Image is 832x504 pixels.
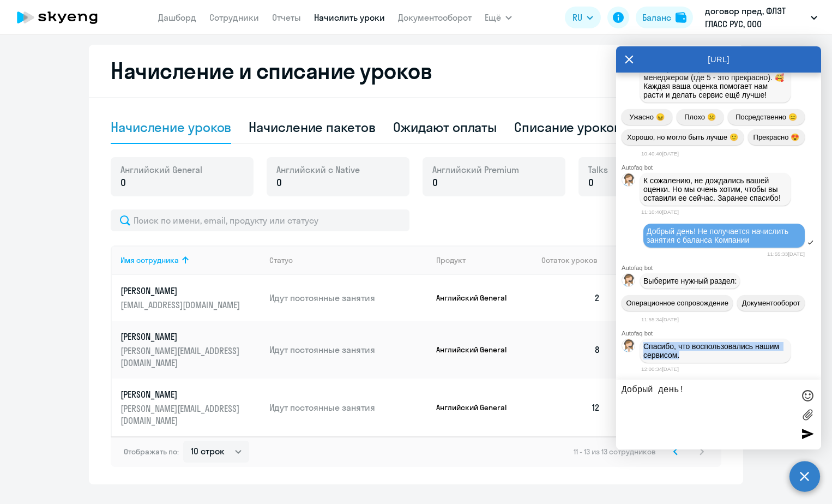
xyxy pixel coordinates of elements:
p: договор пред, ФЛЭТ ГЛАСС РУС, ООО [705,4,806,31]
p: Английский General [436,403,518,412]
span: RU [572,11,582,24]
td: 8 [533,321,609,379]
a: [PERSON_NAME][PERSON_NAME][EMAIL_ADDRESS][DOMAIN_NAME] [120,331,261,369]
time: 11:55:34[DATE] [641,316,679,322]
div: Имя сотрудника [120,255,261,265]
button: Прекрасно 😍 [748,129,805,145]
div: Продукт [436,255,533,265]
time: 10:40:40[DATE] [641,151,679,157]
a: [PERSON_NAME][EMAIL_ADDRESS][DOMAIN_NAME] [120,285,261,311]
a: Дашборд [158,12,196,23]
span: 0 [120,176,126,190]
p: [PERSON_NAME] [120,331,243,343]
span: Хорошо, но могло быть лучше 🙂 [627,133,738,141]
span: 0 [432,176,438,190]
div: Имя сотрудника [120,255,179,265]
img: bot avatar [622,173,636,189]
p: [PERSON_NAME][EMAIL_ADDRESS][DOMAIN_NAME] [120,403,243,427]
span: Отображать по: [124,447,179,457]
div: Начисление уроков [111,118,231,136]
a: [PERSON_NAME][PERSON_NAME][EMAIL_ADDRESS][DOMAIN_NAME] [120,388,261,427]
div: Autofaq bot [622,164,821,171]
textarea: Добрый день! [622,385,794,444]
span: Нам важно знать ваше мнение. Пожалуйста, оцените взаимодействие с менеджером (где 5 - это прекрас... [643,56,788,99]
input: Поиск по имени, email, продукту или статусу [111,209,409,231]
div: Ожидают оплаты [393,118,497,136]
img: bot avatar [622,274,636,290]
button: Балансbalance [636,7,693,28]
span: 0 [588,176,594,190]
span: Добрый день! Не получается начислить занятия с баланса Компании [647,227,791,244]
button: Ужасно 😖 [622,109,672,125]
span: Ещё [485,11,501,24]
span: 0 [276,176,282,190]
button: Посредственно 😑 [728,109,805,125]
button: Плохо ☹️ [677,109,724,125]
p: Идут постоянные занятия [269,401,427,413]
div: Статус [269,255,293,265]
h2: Начисление и списание уроков [111,58,721,84]
p: [PERSON_NAME] [120,285,243,297]
span: Talks [588,164,608,176]
span: Прекрасно 😍 [753,133,799,141]
span: Посредственно 😑 [735,113,797,121]
time: 11:10:40[DATE] [641,209,679,215]
div: Autofaq bot [622,265,821,271]
span: Документооборот [742,299,800,307]
span: К сожалению, не дождались вашей оценки. Но мы очень хотим, чтобы вы оставили ее сейчас. Заранее с... [643,176,781,202]
button: Ещё [485,7,512,28]
img: balance [676,12,686,23]
a: Отчеты [272,12,301,23]
p: [EMAIL_ADDRESS][DOMAIN_NAME] [120,299,243,311]
div: Остаток уроков [541,255,609,265]
span: Английский Premium [432,164,519,176]
span: Плохо ☹️ [684,113,715,121]
td: 12 [533,379,609,436]
p: Идут постоянные занятия [269,292,427,304]
span: Остаток уроков [541,255,598,265]
span: Ужасно 😖 [629,113,664,121]
button: договор пред, ФЛЭТ ГЛАСС РУС, ООО [700,4,823,31]
span: Английский с Native [276,164,360,176]
span: Спасибо, что воспользовались нашим сервисом. [643,342,781,359]
div: Баланс [642,11,671,24]
label: Лимит 10 файлов [799,406,816,423]
span: Операционное сопровождение [626,299,728,307]
div: Autofaq bot [622,330,821,337]
div: Продукт [436,255,466,265]
a: Документооборот [398,12,472,23]
time: 11:55:33[DATE] [767,251,805,257]
div: Начисление пакетов [249,118,375,136]
td: 2 [533,275,609,321]
img: bot avatar [622,339,636,355]
div: Статус [269,255,427,265]
span: 11 - 13 из 13 сотрудников [574,447,656,457]
p: Английский General [436,293,518,303]
p: [PERSON_NAME][EMAIL_ADDRESS][DOMAIN_NAME] [120,345,243,369]
th: Начислить уроков [609,245,720,275]
a: Начислить уроки [314,12,385,23]
p: Идут постоянные занятия [269,344,427,356]
span: Выберите нужный раздел: [643,277,737,285]
button: Операционное сопровождение [622,295,733,311]
a: Сотрудники [209,12,259,23]
span: Английский General [120,164,202,176]
button: Документооборот [737,295,805,311]
time: 12:00:34[DATE] [641,366,679,372]
p: [PERSON_NAME] [120,388,243,400]
p: Английский General [436,345,518,355]
button: RU [565,7,601,28]
button: Хорошо, но могло быть лучше 🙂 [622,129,744,145]
div: Списание уроков [514,118,621,136]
